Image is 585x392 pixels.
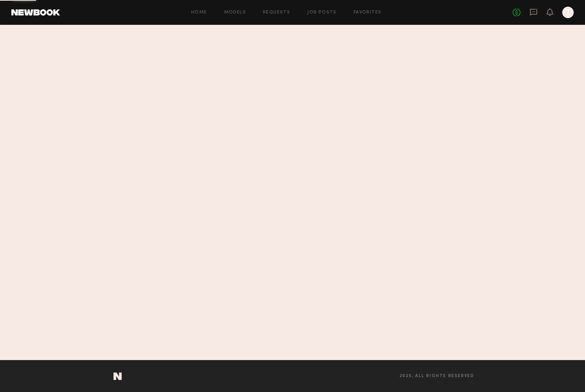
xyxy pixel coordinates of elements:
[224,10,246,15] a: Models
[263,10,290,15] a: Requests
[354,10,382,15] a: Favorites
[191,10,207,15] a: Home
[562,7,574,18] a: T
[399,374,474,379] span: 2025, all rights reserved
[307,10,337,15] a: Job Posts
